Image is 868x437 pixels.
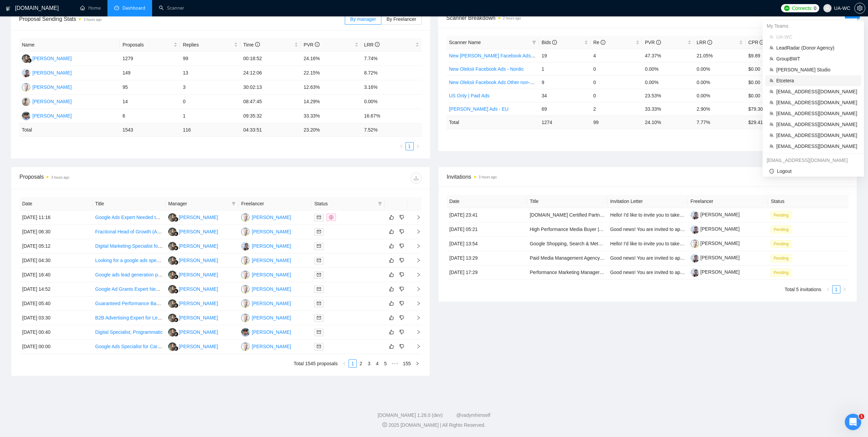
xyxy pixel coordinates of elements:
button: like [387,242,396,250]
a: [DOMAIN_NAME] Certified Partner Needed for Shopify Server-Side Tracking (Google Ads & GA4) [530,212,737,218]
a: LK[PERSON_NAME] [168,300,218,306]
span: team [769,100,774,105]
img: IG [241,242,250,250]
button: like [387,213,396,221]
div: AI Assistant from GigRadar 📡 каже… [5,180,131,237]
button: like [387,256,396,264]
li: 1 [832,285,840,293]
button: dislike [398,242,406,250]
img: OC [241,285,250,293]
a: Guaranteed Performance Based SEO [95,301,175,306]
img: OC [241,314,250,322]
img: LK [168,299,177,308]
img: c1AccpU0r5eTAMyEJsuISipwjq7qb2Kar6-KqnmSvKGuvk5qEoKhuKfg-uT9402ECS [691,254,699,262]
span: dislike [399,301,404,306]
span: mail [317,273,321,277]
span: dashboard [114,5,119,10]
button: dislike [398,328,406,336]
span: Pending [771,211,791,219]
a: Looking for a google ads specialist for my firm [95,258,192,263]
span: dislike [399,258,404,263]
b: Members & Permissions [54,36,119,41]
span: filter [377,199,383,209]
a: 1 [406,142,413,150]
img: gigradar-bm.png [174,246,178,250]
a: LK[PERSON_NAME] [168,272,218,277]
img: gigradar-bm.png [174,260,178,265]
span: dislike [399,286,404,292]
span: left [399,144,403,148]
div: [PERSON_NAME] [179,257,218,264]
div: [PERSON_NAME] [179,242,218,250]
span: filter [378,202,382,206]
span: team [769,79,774,83]
b: Agency manager: [19,77,66,83]
a: 2 [357,360,365,367]
a: AP[PERSON_NAME] [22,98,72,104]
span: Dashboard [122,5,145,11]
span: like [389,315,394,320]
span: [EMAIL_ADDRESS][DOMAIN_NAME] [776,110,857,117]
span: Pending [771,226,791,233]
span: mail [317,215,321,219]
span: left [826,287,830,291]
button: setting [854,3,865,14]
span: Pending [771,240,791,248]
button: dislike [398,342,406,351]
a: High Performance Media Buyer | Google, Meta & TikTok Ads [530,227,658,232]
button: like [387,228,396,236]
button: Завантажити вкладений файл [32,218,38,224]
img: gigradar-bm.png [174,346,178,351]
div: [PERSON_NAME] [252,314,291,322]
img: upwork-logo.png [784,5,790,11]
img: LK [168,271,177,279]
button: right [413,359,422,368]
li: Next 5 Pages [389,359,400,368]
a: SS[PERSON_NAME] [22,113,72,118]
span: [EMAIL_ADDRESS][DOMAIN_NAME] [776,142,857,150]
div: AI Assistant from GigRadar 📡 каже… [5,165,131,180]
a: LK[PERSON_NAME] [168,315,218,320]
button: dislike [398,299,406,308]
span: By manager [350,16,376,22]
a: IG[PERSON_NAME] [22,70,72,75]
a: LK[PERSON_NAME] [168,214,218,220]
iframe: To enrich screen reader interactions, please activate Accessibility in Grammarly extension settings [845,414,861,430]
div: [PERSON_NAME] [252,228,291,235]
span: mail [317,344,321,349]
span: team [769,90,774,94]
span: Proposal Sending Stats [19,15,345,23]
span: 0 [814,4,816,12]
div: [PERSON_NAME] [179,300,218,307]
li: 4 [373,359,381,368]
span: like [389,272,394,277]
div: [PERSON_NAME] [252,214,291,221]
a: @vadymhimself [456,412,490,418]
span: dislike [399,329,404,335]
button: dislike [398,213,406,221]
img: gigradar-bm.png [27,58,32,63]
div: [PERSON_NAME] [179,228,218,235]
div: [PERSON_NAME] [179,343,218,350]
img: SS [241,328,250,337]
img: gigradar-bm.png [174,332,178,337]
a: LK[PERSON_NAME] [168,229,218,234]
span: like [389,243,394,249]
span: right [415,361,420,366]
button: Start recording [43,218,49,224]
img: OC [241,271,250,279]
button: dislike [398,228,406,236]
a: Source reference 6389493: [84,110,90,115]
time: 3 hours ago [84,18,102,22]
span: left [342,361,347,366]
a: SS[PERSON_NAME] [241,329,291,334]
button: dislike [398,256,406,264]
span: user [825,6,830,11]
li: 1 [349,359,357,368]
span: Scanner Breakdown [446,14,849,22]
span: LeadRadar (Donor Agency) [776,44,857,52]
span: dislike [399,344,404,349]
a: Google Ad Grants Expert Needed for Non-Profit Campaign Optimization [95,286,247,292]
img: logo [6,3,11,14]
span: like [389,215,394,220]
